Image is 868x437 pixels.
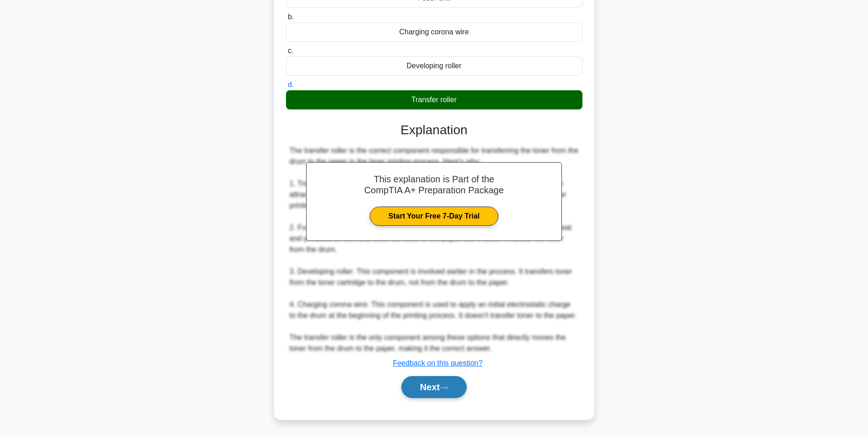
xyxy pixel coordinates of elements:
[290,145,579,354] div: The transfer roller is the correct component responsible for transferring the toner from the drum...
[291,122,577,138] h3: Explanation
[286,22,582,42] div: Charging corona wire
[286,56,582,76] div: Developing roller
[401,376,467,398] button: Next
[393,359,483,367] a: Feedback on this question?
[370,207,498,226] a: Start Your Free 7-Day Trial
[288,13,294,21] span: b.
[288,81,294,88] span: d.
[286,90,582,109] div: Transfer roller
[288,47,293,55] span: c.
